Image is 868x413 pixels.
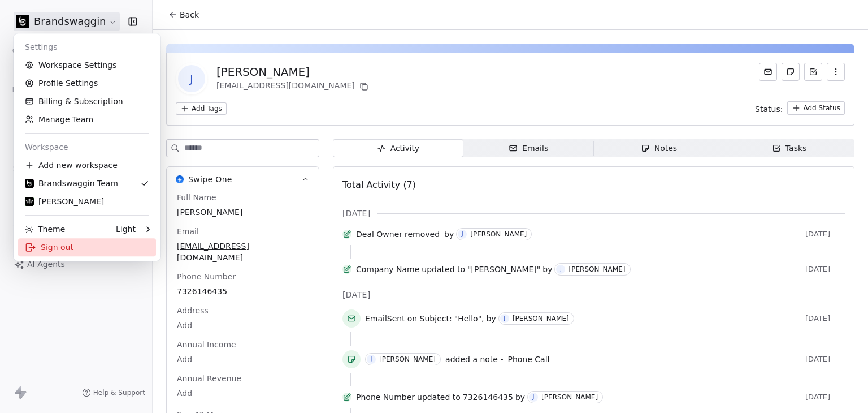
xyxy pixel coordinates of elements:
div: Sign out [18,238,156,256]
img: Untitled%20design%20(7).jpg [25,179,34,188]
div: Brandswaggin Team [25,178,118,189]
a: Workspace Settings [18,56,156,74]
div: Add new workspace [18,156,156,174]
div: Theme [25,223,65,235]
div: Light [116,223,136,235]
div: Settings [18,38,156,56]
a: Manage Team [18,110,156,128]
div: [PERSON_NAME] [25,196,104,207]
div: Workspace [18,138,156,156]
a: Billing & Subscription [18,92,156,110]
a: Profile Settings [18,74,156,92]
img: Untitled%20design%20(2).png [25,197,34,206]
